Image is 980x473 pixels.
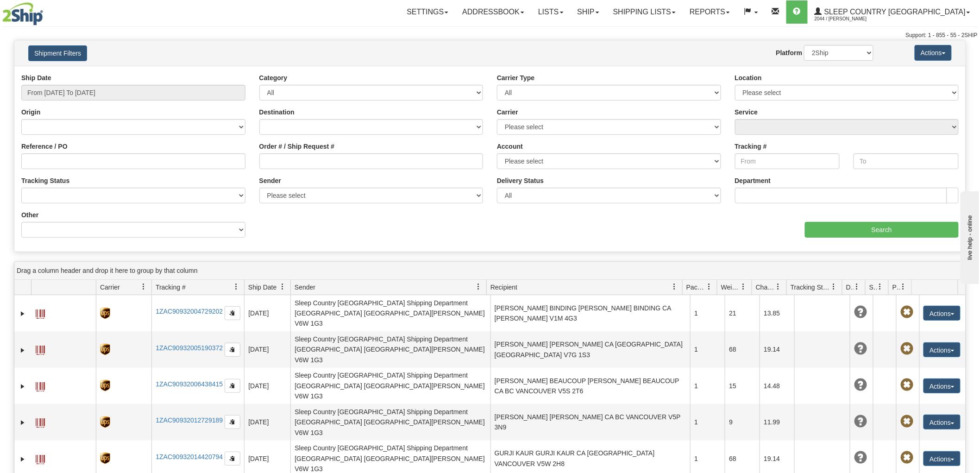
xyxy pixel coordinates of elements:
[959,189,979,284] iframe: chat widget
[735,73,762,82] label: Location
[760,404,794,440] td: 11.99
[923,306,961,321] button: Actions
[36,378,45,393] a: Label
[290,404,490,440] td: Sleep Country [GEOGRAPHIC_DATA] Shipping Department [GEOGRAPHIC_DATA] [GEOGRAPHIC_DATA][PERSON_NA...
[869,283,877,292] span: Shipment Issues
[923,378,961,393] button: Actions
[2,2,43,25] img: logo2044.jpg
[18,309,27,318] a: Expand
[606,0,683,24] a: Shipping lists
[136,279,151,295] a: Carrier filter column settings
[36,341,45,356] a: Label
[225,415,240,429] button: Copy to clipboard
[735,107,758,117] label: Service
[21,142,68,151] label: Reference / PO
[7,8,86,15] div: live help - online
[822,8,966,16] span: Sleep Country [GEOGRAPHIC_DATA]
[497,142,523,151] label: Account
[686,283,706,292] span: Packages
[248,283,276,292] span: Ship Date
[228,279,244,295] a: Tracking # filter column settings
[915,45,952,61] button: Actions
[100,416,110,428] img: 8 - UPS
[490,283,517,292] span: Recipient
[854,342,867,355] span: Unknown
[400,0,455,24] a: Settings
[490,404,691,440] td: [PERSON_NAME] [PERSON_NAME] CA BC VANCOUVER V5P 3N9
[156,308,223,315] a: 1ZAC90932004729202
[760,368,794,404] td: 14.48
[690,368,725,404] td: 1
[259,107,295,117] label: Destination
[156,416,223,424] a: 1ZAC90932012729189
[290,295,490,331] td: Sleep Country [GEOGRAPHIC_DATA] Shipping Department [GEOGRAPHIC_DATA] [GEOGRAPHIC_DATA][PERSON_NA...
[259,176,281,185] label: Sender
[36,451,45,466] a: Label
[244,331,290,367] td: [DATE]
[854,306,867,319] span: Unknown
[892,283,900,292] span: Pickup Status
[156,453,223,460] a: 1ZAC90932014420794
[225,306,240,320] button: Copy to clipboard
[701,279,717,295] a: Packages filter column settings
[225,379,240,393] button: Copy to clipboard
[497,73,534,82] label: Carrier Type
[736,279,752,295] a: Weight filter column settings
[854,153,959,169] input: To
[21,210,38,220] label: Other
[854,451,867,464] span: Unknown
[18,418,27,427] a: Expand
[805,222,959,238] input: Search
[455,0,531,24] a: Addressbook
[873,279,888,295] a: Shipment Issues filter column settings
[760,331,794,367] td: 19.14
[471,279,486,295] a: Sender filter column settings
[259,142,335,151] label: Order # / Ship Request #
[244,404,290,440] td: [DATE]
[735,142,767,151] label: Tracking #
[18,454,27,464] a: Expand
[735,153,840,169] input: From
[244,295,290,331] td: [DATE]
[490,295,691,331] td: [PERSON_NAME] BINDING [PERSON_NAME] BINDING CA [PERSON_NAME] V1M 4G3
[100,380,110,391] img: 8 - UPS
[849,279,865,295] a: Delivery Status filter column settings
[771,279,786,295] a: Charge filter column settings
[725,368,760,404] td: 15
[683,0,737,24] a: Reports
[490,368,691,404] td: [PERSON_NAME] BEAUCOUP [PERSON_NAME] BEAUCOUP CA BC VANCOUVER V5S 2T6
[900,306,913,319] span: Pickup Not Assigned
[725,404,760,440] td: 9
[690,295,725,331] td: 1
[900,451,913,464] span: Pickup Not Assigned
[815,14,884,24] span: 2044 / [PERSON_NAME]
[791,283,831,292] span: Tracking Status
[100,453,110,464] img: 8 - UPS
[490,331,691,367] td: [PERSON_NAME] [PERSON_NAME] CA [GEOGRAPHIC_DATA] [GEOGRAPHIC_DATA] V7G 1S3
[808,0,977,24] a: Sleep Country [GEOGRAPHIC_DATA] 2044 / [PERSON_NAME]
[826,279,842,295] a: Tracking Status filter column settings
[290,331,490,367] td: Sleep Country [GEOGRAPHIC_DATA] Shipping Department [GEOGRAPHIC_DATA] [GEOGRAPHIC_DATA][PERSON_NA...
[760,295,794,331] td: 13.85
[666,279,682,295] a: Recipient filter column settings
[846,283,854,292] span: Delivery Status
[21,176,69,185] label: Tracking Status
[900,378,913,391] span: Pickup Not Assigned
[497,176,544,185] label: Delivery Status
[14,262,966,280] div: grid grouping header
[725,331,760,367] td: 68
[156,283,186,292] span: Tracking #
[571,0,606,24] a: Ship
[28,45,87,61] button: Shipment Filters
[776,48,803,57] label: Platform
[896,279,911,295] a: Pickup Status filter column settings
[225,452,240,466] button: Copy to clipboard
[735,176,771,185] label: Department
[690,404,725,440] td: 1
[756,283,775,292] span: Charge
[244,368,290,404] td: [DATE]
[295,283,315,292] span: Sender
[900,342,913,355] span: Pickup Not Assigned
[923,342,961,357] button: Actions
[100,283,120,292] span: Carrier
